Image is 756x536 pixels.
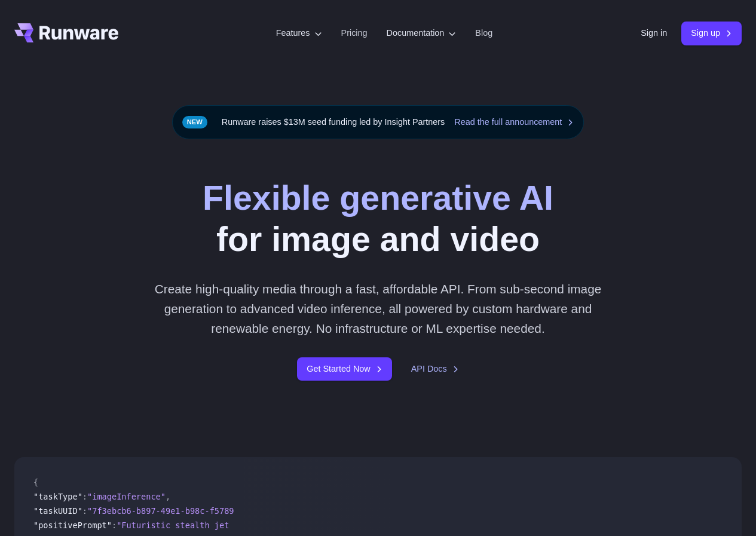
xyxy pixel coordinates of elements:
span: : [112,520,117,530]
h1: for image and video [203,177,553,260]
span: , [166,492,170,501]
label: Features [276,26,322,40]
span: : [82,492,87,501]
span: "taskUUID" [33,506,82,516]
span: "7f3ebcb6-b897-49e1-b98c-f5789d2d40d7" [87,506,273,516]
span: "imageInference" [87,492,166,501]
span: { [33,477,38,487]
span: "positivePrompt" [33,520,112,530]
p: Create high-quality media through a fast, affordable API. From sub-second image generation to adv... [145,279,611,339]
span: "taskType" [33,492,82,501]
div: Runware raises $13M seed funding led by Insight Partners [172,105,584,139]
a: Read the full announcement [454,115,574,129]
a: Go to / [14,23,118,42]
label: Documentation [387,26,457,40]
span: : [82,506,87,516]
a: Get Started Now [297,357,391,381]
a: Sign up [681,22,742,45]
strong: Flexible generative AI [203,179,553,217]
a: Pricing [341,26,368,40]
a: Blog [475,26,492,40]
a: API Docs [411,362,459,376]
span: "Futuristic stealth jet streaking through a neon-lit cityscape with glowing purple exhaust" [117,520,562,530]
a: Sign in [641,26,667,40]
